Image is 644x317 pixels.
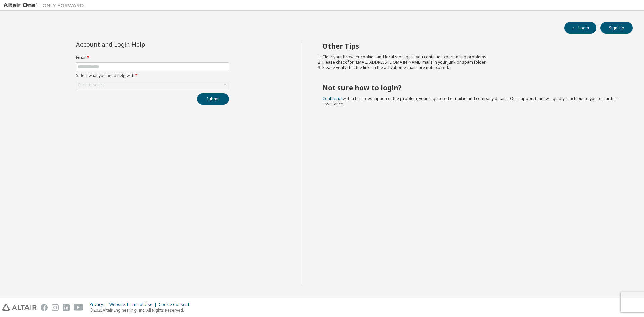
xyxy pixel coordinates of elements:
label: Select what you need help with [76,73,229,78]
button: Submit [197,93,229,105]
img: facebook.svg [41,304,48,311]
img: youtube.svg [74,304,84,311]
img: linkedin.svg [63,304,70,311]
div: Click to select [76,81,229,89]
div: Account and Login Help [76,42,199,47]
li: Clear your browser cookies and local storage, if you continue experiencing problems. [322,54,621,60]
a: Contact us [322,96,343,101]
button: Login [564,22,596,34]
h2: Other Tips [322,42,621,50]
img: instagram.svg [52,304,59,311]
p: © 2025 Altair Engineering, Inc. All Rights Reserved. [90,307,193,313]
div: Cookie Consent [159,302,193,307]
li: Please verify that the links in the activation e-mails are not expired. [322,65,621,70]
li: Please check for [EMAIL_ADDRESS][DOMAIN_NAME] mails in your junk or spam folder. [322,60,621,65]
img: Altair One [3,2,87,9]
div: Website Terms of Use [109,302,159,307]
span: with a brief description of the problem, your registered e-mail id and company details. Our suppo... [322,96,618,107]
h2: Not sure how to login? [322,83,621,92]
img: altair_logo.svg [2,304,37,311]
button: Sign Up [600,22,633,34]
div: Privacy [90,302,109,307]
div: Click to select [78,82,104,88]
label: Email [76,55,229,60]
